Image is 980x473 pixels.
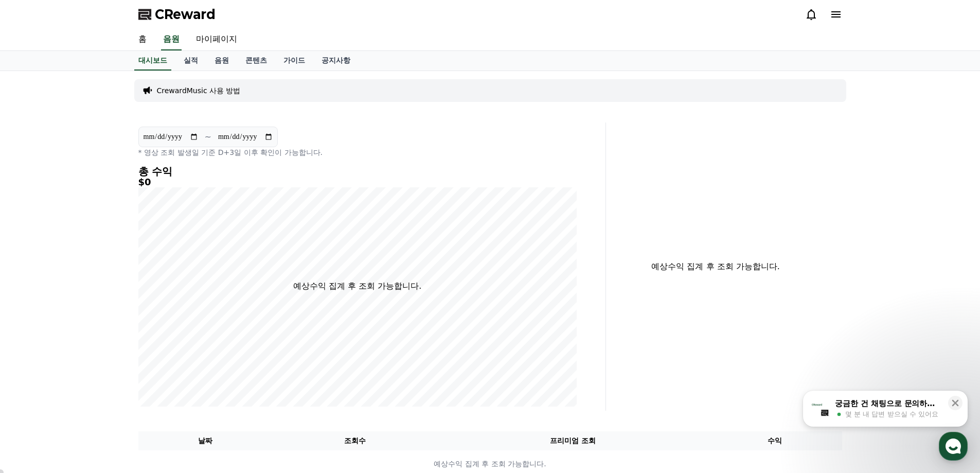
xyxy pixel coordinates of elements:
[313,51,359,71] a: 공지사항
[138,166,577,177] h4: 총 수익
[206,51,237,71] a: 음원
[175,51,206,71] a: 실적
[237,51,275,71] a: 콘텐츠
[161,29,182,50] a: 음원
[272,431,437,450] th: 조회수
[157,85,241,96] a: CrewardMusic 사용 방법
[138,177,577,187] h5: $0
[438,431,708,450] th: 프리미엄 조회
[614,260,817,273] p: 예상수익 집계 후 조회 가능합니다.
[138,431,273,450] th: 날짜
[293,280,421,292] p: 예상수익 집계 후 조회 가능합니다.
[138,147,577,157] p: * 영상 조회 발생일 기준 D+3일 이후 확인이 가능합니다.
[138,6,216,23] a: CReward
[275,51,313,71] a: 가이드
[139,459,842,469] p: 예상수익 집계 후 조회 가능합니다.
[134,51,171,71] a: 대시보드
[205,131,211,143] p: ~
[155,6,216,23] span: CReward
[708,431,842,450] th: 수익
[130,29,155,50] a: 홈
[188,29,245,50] a: 마이페이지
